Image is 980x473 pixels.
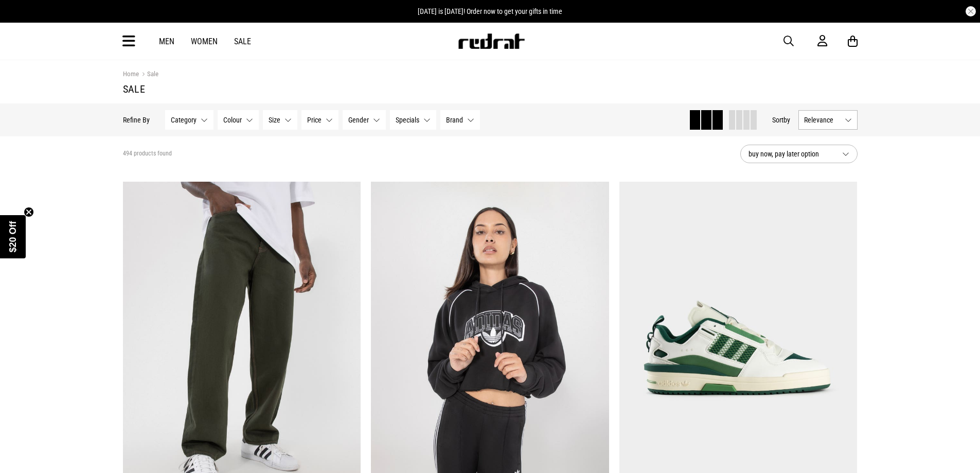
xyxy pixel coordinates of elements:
[798,110,858,130] button: Relevance
[234,37,251,46] a: Sale
[24,207,34,217] button: Close teaser
[446,116,463,124] span: Brand
[191,37,218,46] a: Women
[218,110,259,130] button: Colour
[390,110,436,130] button: Specials
[457,33,525,49] img: Redrat logo
[440,110,480,130] button: Brand
[749,148,834,160] span: buy now, pay later option
[418,7,562,15] span: [DATE] is [DATE]! Order now to get your gifts in time
[123,70,139,78] a: Home
[783,116,790,124] span: by
[223,116,242,124] span: Colour
[123,116,150,124] p: Refine By
[348,116,369,124] span: Gender
[171,116,197,124] span: Category
[307,116,322,124] span: Price
[165,110,213,130] button: Category
[159,37,174,46] a: Men
[301,110,338,130] button: Price
[772,114,790,126] button: Sortby
[8,221,18,252] span: $20 Off
[263,110,297,130] button: Size
[123,150,172,158] span: 494 products found
[269,116,280,124] span: Size
[123,83,858,95] h1: Sale
[343,110,386,130] button: Gender
[396,116,419,124] span: Specials
[740,145,858,163] button: buy now, pay later option
[139,70,158,80] a: Sale
[804,116,841,124] span: Relevance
